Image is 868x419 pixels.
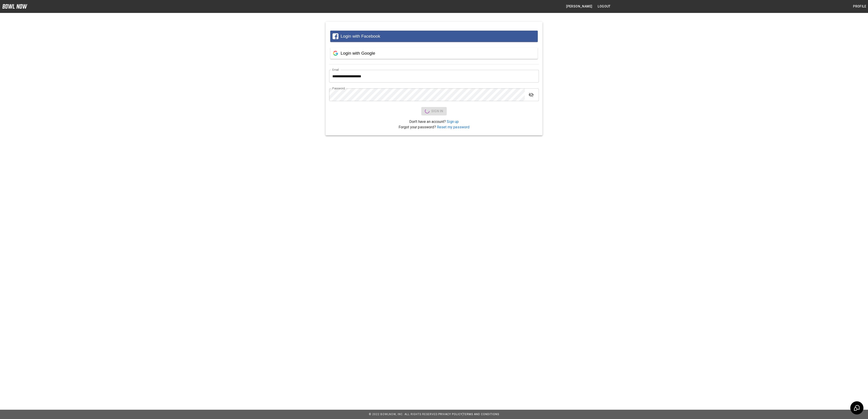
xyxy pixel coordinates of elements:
[369,413,438,416] span: © 2022 BowlNow, Inc. All Rights Reserved.
[341,34,380,39] span: Login with Facebook
[437,125,470,129] a: Reset my password
[447,119,459,124] a: Sign up
[329,119,539,124] p: Don't have an account?
[596,2,612,11] button: Logout
[2,4,27,9] img: logo
[330,48,538,59] button: Login with Google
[329,124,539,130] p: Forgot your password?
[851,2,868,11] button: Profile
[463,413,499,416] a: Terms and Conditions
[330,31,538,42] button: Login with Facebook
[527,90,536,99] button: toggle password visibility
[341,51,375,56] span: Login with Google
[564,2,594,11] button: [PERSON_NAME]
[438,413,462,416] a: Privacy Policy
